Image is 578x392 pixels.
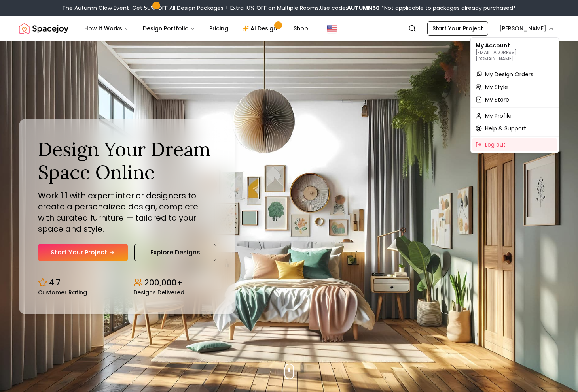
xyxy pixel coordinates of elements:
[472,122,557,135] a: Help & Support
[485,141,506,149] span: Log out
[472,81,557,93] a: My Style
[472,109,557,122] a: My Profile
[472,39,557,64] div: My Account
[485,96,509,104] span: My Store
[485,124,526,132] span: Help & Support
[476,49,554,62] p: [EMAIL_ADDRESS][DOMAIN_NAME]
[485,112,512,120] span: My Profile
[470,37,559,153] div: [PERSON_NAME]
[472,68,557,81] a: My Design Orders
[485,83,508,91] span: My Style
[472,93,557,106] a: My Store
[485,70,533,78] span: My Design Orders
